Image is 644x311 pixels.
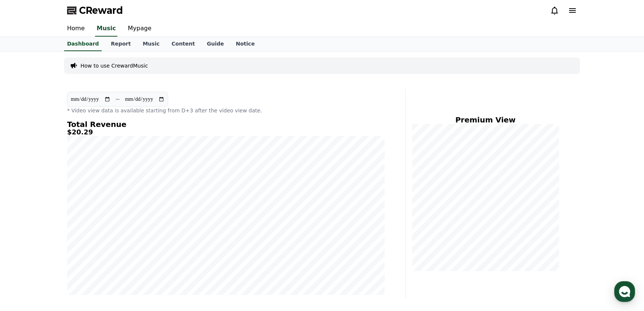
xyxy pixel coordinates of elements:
a: Music [95,21,117,37]
p: * Video view data is available starting from D+3 after the video view date. [67,107,385,114]
a: Guide [201,37,230,51]
span: CReward [79,4,123,16]
a: Report [105,37,137,51]
p: ~ [115,95,120,104]
a: Mypage [122,21,157,37]
h4: Premium View [412,116,559,124]
a: CReward [67,4,123,16]
a: Notice [230,37,261,51]
a: Dashboard [64,37,102,51]
a: Content [165,37,201,51]
a: How to use CrewardMusic [80,62,148,69]
a: Music [137,37,165,51]
a: Home [61,21,91,37]
h5: $20.29 [67,128,385,136]
h4: Total Revenue [67,120,385,128]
